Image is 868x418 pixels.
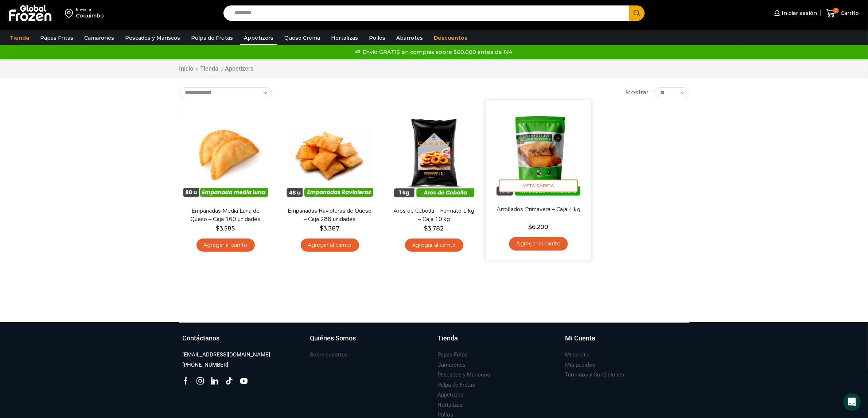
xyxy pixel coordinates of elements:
[565,334,596,343] h3: Mi Cuenta
[187,31,237,45] a: Pulpa de Frutas
[565,350,589,360] a: Mi carrito
[196,238,255,252] a: Agregar al carrito: “Empanadas Media Luna de Queso - Caja 160 unidades”
[565,334,686,350] a: Mi Cuenta
[438,380,475,390] a: Pulpa de Frutas
[499,180,578,192] span: Vista Rápida
[438,350,468,360] a: Papas Fritas
[438,361,466,369] h3: Camarones
[629,5,645,21] button: Search button
[824,5,861,22] a: 0 Carrito
[65,7,76,19] img: address-field-icon.svg
[216,225,220,232] span: $
[76,7,104,12] div: Enviar a
[320,225,324,232] span: $
[625,88,649,97] span: Mostrar
[833,8,839,13] span: 0
[528,223,548,230] bdi: 6.200
[240,31,277,45] a: Appetizers
[780,9,817,17] span: Iniciar sesión
[496,205,580,213] a: Arrollados Primavera – Caja 4 kg
[438,334,458,343] h3: Tienda
[200,65,219,73] a: Tienda
[392,207,476,224] a: Aros de Cebolla – Formato 1 kg – Caja 10 kg
[438,370,490,380] a: Pescados y Mariscos
[438,400,463,410] a: Hortalizas
[183,361,229,369] h3: [PHONE_NUMBER]
[183,350,270,360] a: [EMAIL_ADDRESS][DOMAIN_NAME]
[565,360,595,370] a: Mis pedidos
[320,225,340,232] bdi: 3.387
[438,391,464,399] h3: Appetizers
[225,65,254,72] h1: Appetizers
[424,225,428,232] span: $
[565,351,589,359] h3: Mi carrito
[301,238,359,252] a: Agregar al carrito: “Empanadas Ravioleras de Queso - Caja 288 unidades”
[365,31,389,45] a: Pollos
[179,87,272,98] select: Pedido de la tienda
[424,225,444,232] bdi: 3.782
[81,31,118,45] a: Camarones
[121,31,184,45] a: Pescados y Mariscos
[438,371,490,379] h3: Pescados y Mariscos
[565,370,624,380] a: Términos y Condiciones
[179,65,194,73] a: Inicio
[183,207,267,224] a: Empanadas Media Luna de Queso – Caja 160 unidades
[509,237,568,251] a: Agregar al carrito: “Arrollados Primavera - Caja 4 kg”
[393,31,427,45] a: Abarrotes
[438,351,468,359] h3: Papas Fritas
[438,390,464,400] a: Appetizers
[327,31,362,45] a: Hortalizas
[6,31,33,45] a: Tienda
[310,334,356,343] h3: Quiénes Somos
[839,9,859,17] span: Carrito
[179,65,254,73] nav: Breadcrumb
[183,334,220,343] h3: Contáctanos
[438,381,475,389] h3: Pulpa de Frutas
[310,351,348,359] h3: Sobre nosotros
[36,31,77,45] a: Papas Fritas
[565,371,624,379] h3: Términos y Condiciones
[183,360,229,370] a: [PHONE_NUMBER]
[438,360,466,370] a: Camarones
[528,223,532,230] span: $
[183,351,270,359] h3: [EMAIL_ADDRESS][DOMAIN_NAME]
[438,401,463,409] h3: Hortalizas
[288,207,371,224] a: Empanadas Ravioleras de Queso – Caja 288 unidades
[76,12,104,19] div: Coquimbo
[843,393,861,411] div: Open Intercom Messenger
[281,31,324,45] a: Queso Crema
[430,31,471,45] a: Descuentos
[310,350,348,360] a: Sobre nosotros
[405,238,463,252] a: Agregar al carrito: “Aros de Cebolla - Formato 1 kg - Caja 10 kg”
[310,334,431,350] a: Quiénes Somos
[772,6,817,20] a: Iniciar sesión
[565,361,595,369] h3: Mis pedidos
[216,225,235,232] bdi: 3.585
[438,334,558,350] a: Tienda
[183,334,303,350] a: Contáctanos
